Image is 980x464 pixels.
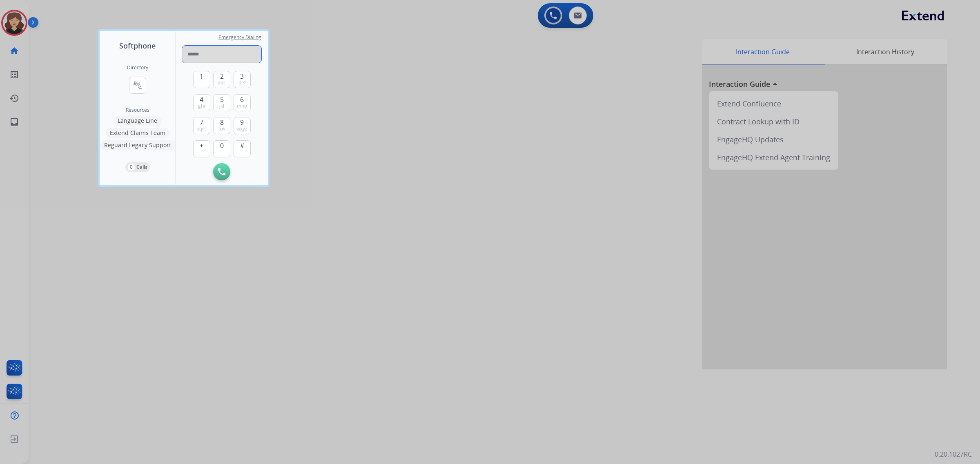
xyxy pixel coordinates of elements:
[935,449,972,459] p: 0.20.1027RC
[126,107,149,113] span: Resources
[106,128,169,138] button: Extend Claims Team
[127,64,148,71] h2: Directory
[218,34,261,41] span: Emergency Dialing
[240,141,244,150] span: #
[213,71,230,88] button: 2abc
[220,117,224,127] span: 8
[220,71,224,81] span: 2
[196,126,207,132] span: pqrs
[119,40,156,51] span: Softphone
[240,95,244,104] span: 6
[136,164,147,171] p: Calls
[213,94,230,111] button: 5jkl
[100,140,175,150] button: Reguard Legacy Support
[213,140,230,157] button: 0
[128,164,135,171] p: 0
[200,71,203,81] span: 1
[220,95,224,104] span: 5
[234,94,251,111] button: 6mno
[220,141,224,150] span: 0
[234,71,251,88] button: 3def
[193,71,210,88] button: 1
[240,71,244,81] span: 3
[218,168,225,175] img: call-button
[200,117,203,127] span: 7
[218,80,226,86] span: abc
[238,80,246,86] span: def
[125,162,150,172] button: 0Calls
[198,103,205,109] span: ghi
[234,117,251,134] button: 9wxyz
[240,117,244,127] span: 9
[200,95,203,104] span: 4
[133,80,143,90] mat-icon: connect_without_contact
[234,140,251,157] button: #
[237,103,247,109] span: mno
[218,126,225,132] span: tuv
[193,140,210,157] button: +
[114,116,161,126] button: Language Line
[193,94,210,111] button: 4ghi
[219,103,224,109] span: jkl
[213,117,230,134] button: 8tuv
[200,141,203,150] span: +
[193,117,210,134] button: 7pqrs
[236,126,247,132] span: wxyz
